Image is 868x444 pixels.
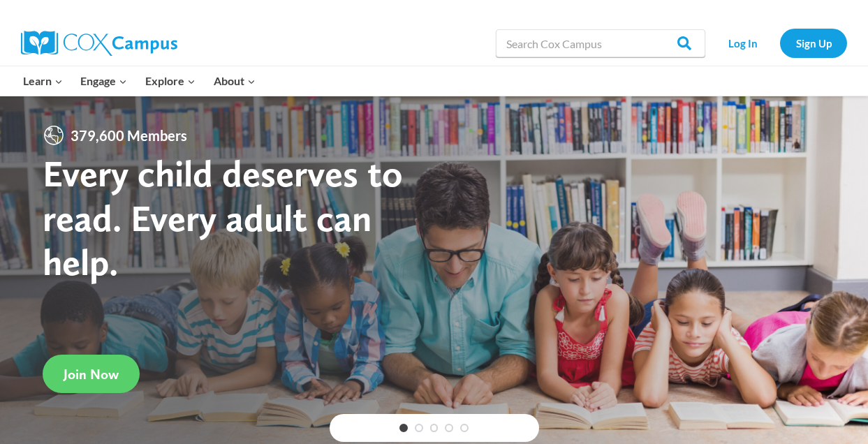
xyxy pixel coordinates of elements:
a: 3 [430,424,439,432]
img: Cox Campus [21,31,177,56]
a: Sign Up [780,29,847,57]
span: 379,600 Members [65,124,193,147]
strong: Every child deserves to read. Every adult can help. [43,151,403,284]
a: Log In [712,29,773,57]
input: Search Cox Campus [496,29,705,57]
span: Explore [145,72,196,90]
a: 5 [460,424,469,432]
a: 2 [415,424,423,432]
nav: Primary Navigation [14,66,264,96]
span: Engage [80,72,127,90]
nav: Secondary Navigation [712,29,847,57]
span: Learn [23,72,63,90]
a: 4 [445,424,453,432]
span: About [214,72,256,90]
span: Join Now [64,366,119,383]
a: 1 [399,424,408,432]
a: Join Now [43,355,140,393]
